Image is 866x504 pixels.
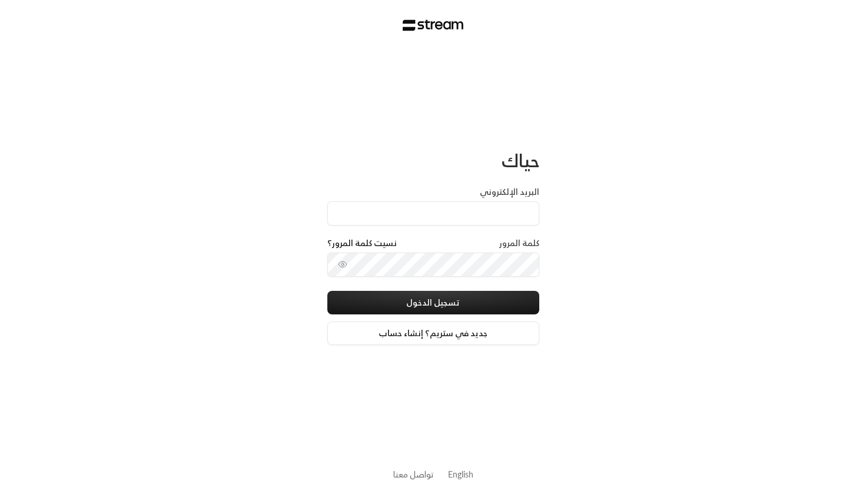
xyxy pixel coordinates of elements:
[448,463,473,485] a: English
[327,321,539,345] a: جديد في ستريم؟ إنشاء حساب
[393,468,434,480] button: تواصل معنا
[393,467,434,482] a: تواصل معنا
[327,237,397,249] a: نسيت كلمة المرور؟
[403,19,463,31] img: Stream Logo
[333,255,352,274] button: toggle password visibility
[480,186,539,198] label: البريد الإلكتروني
[327,291,539,314] button: تسجيل الدخول
[499,237,539,249] label: كلمة المرور
[502,145,539,176] span: حياك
